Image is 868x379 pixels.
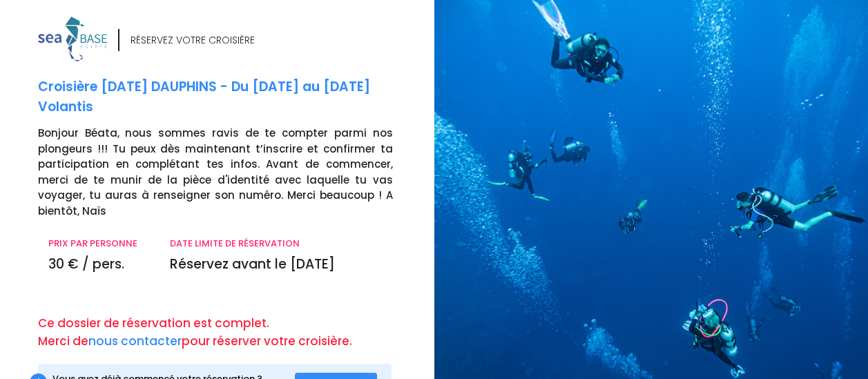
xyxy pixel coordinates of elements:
[170,237,392,251] p: DATE LIMITE DE RÉSERVATION
[38,77,424,117] p: Croisière [DATE] DAUPHINS - Du [DATE] au [DATE] Volantis
[131,33,255,48] div: RÉSERVEZ VOTRE CROISIÈRE
[48,255,149,275] p: 30 € / pers.
[38,315,424,350] p: Ce dossier de réservation est complet. Merci de pour réserver votre croisière.
[48,237,149,251] p: PRIX PAR PERSONNE
[38,17,107,61] img: logo_color1.png
[38,126,424,219] p: Bonjour Béata, nous sommes ravis de te compter parmi nos plongeurs !!! Tu peux dès maintenant t’i...
[88,333,182,349] a: nous contacter
[170,255,392,275] p: Réservez avant le [DATE]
